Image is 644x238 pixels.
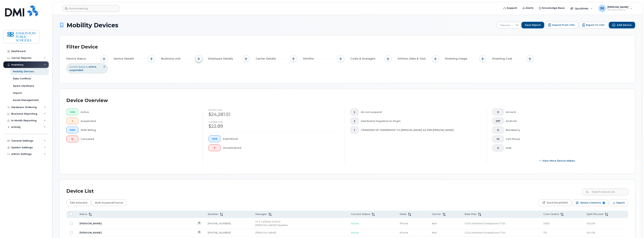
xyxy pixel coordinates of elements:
[350,57,376,61] span: Costs & Averages
[506,127,622,133] div: Blackberry
[432,222,437,225] span: Bell
[465,231,507,234] span: GOA Unlimited Smartphone 17 30D
[432,213,441,216] span: Carrier
[81,127,197,133] div: With Billing
[255,223,344,227] div: [PERSON_NAME] Payables
[89,65,97,68] span: active
[572,199,609,206] button: Select Columns 9
[351,127,359,133] button: 1
[255,220,344,223] div: M. E. LaZerte School
[351,109,359,115] button: 2
[465,222,507,225] span: GOA Unlimited Smartphone 17 30D
[80,222,102,225] a: [PERSON_NAME]
[542,159,575,163] span: View More Device Makes
[209,111,338,118] div: $24,281.51
[351,231,359,234] span: Active
[506,118,622,124] div: Android
[496,120,500,123] span: 257
[400,222,408,225] span: iPhone
[354,129,355,132] span: 1
[80,231,102,234] a: [PERSON_NAME]
[496,147,500,150] span: 0
[582,189,628,195] input: Search Device List ...
[587,222,595,225] span: 100.0%
[492,145,504,151] button: 0
[617,23,632,27] span: Add Device
[70,129,75,132] span: 1059
[354,111,355,114] span: 2
[543,222,550,225] span: 0063
[66,136,78,142] button: 0
[579,22,608,28] button: Export to CSV
[609,199,628,206] button: Export
[256,57,277,61] span: Carrier Details
[351,222,359,225] span: Active
[197,222,201,225] a: View Last Bill
[432,231,437,234] span: Bell
[603,202,605,204] span: 9
[361,127,480,133] div: TRANSFER OF OWNERSHIP TO [PERSON_NAME] AS PER [PERSON_NAME]
[255,231,344,234] div: [PERSON_NAME]
[66,127,78,133] button: 1059
[81,136,197,142] div: Cancelled
[547,200,568,206] span: Send Email/SMS
[492,157,622,164] button: View More Device Makes
[552,23,575,27] span: Import from CSV
[209,135,221,142] button: 1058
[400,213,407,216] span: Make
[208,213,218,216] span: Number
[223,144,339,151] div: Unsubsidized
[66,199,91,206] button: Edit Selected
[161,57,182,61] span: Business Unit
[398,57,427,61] span: Airtime, Data & Text
[354,120,355,123] span: 2
[92,199,127,206] button: Bulk Suspend/Cancel
[361,118,480,124] div: Interbrand migration to Virgin
[616,200,625,206] span: Export
[66,186,94,196] div: Device List
[86,65,88,68] span: is
[66,109,78,115] button: 1058
[445,57,468,61] span: Roaming Usage
[255,213,267,216] span: Manager
[70,200,87,206] span: Edit Selected
[81,118,197,124] div: Suspended
[496,138,500,141] span: 10
[212,137,217,140] span: 1058
[66,96,108,105] div: Device Overview
[506,136,622,142] div: Cell Phone
[209,109,338,111] h4: [DATE] cost
[209,144,221,151] button: 3
[361,109,480,115] div: do not suspend
[496,111,500,114] span: 0
[497,22,513,29] span: Devices
[66,118,78,124] button: 3
[492,57,513,61] span: Roaming Cost
[587,231,595,234] span: 100.0%
[465,213,477,216] span: Rate Plan
[81,109,197,115] div: Active
[208,57,234,61] span: Employee Details
[212,146,217,149] span: 3
[303,57,315,61] span: Months
[545,22,578,28] button: Import from CSV
[586,23,604,27] span: Export to CSV
[197,231,201,234] a: View Last Bill
[66,57,87,61] span: Device Status
[208,231,231,234] a: [PHONE_NUMBER]
[208,222,231,225] a: [PHONE_NUMBER]
[351,213,370,216] span: Current Status
[492,118,504,124] button: 257
[209,121,338,123] h4: Average cost
[580,200,601,206] span: Select Columns
[95,200,123,206] span: Bulk Suspend/Cancel
[223,135,339,142] div: Subsidized
[80,213,87,216] span: Name
[492,127,504,133] button: 0
[69,69,83,72] span: suspended
[543,213,559,216] span: Cost Centre
[496,129,500,132] span: 0
[539,199,571,206] button: Send Email/SMS
[351,118,359,124] button: 2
